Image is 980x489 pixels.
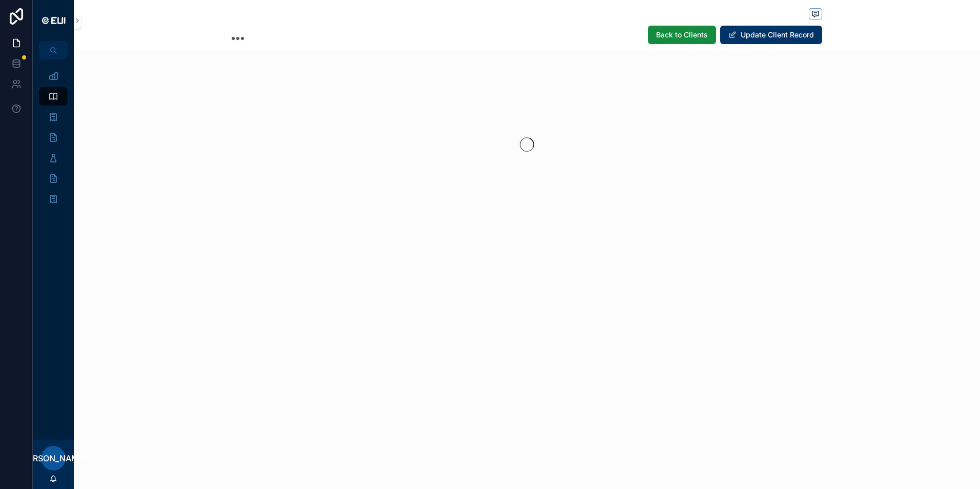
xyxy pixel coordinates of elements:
button: Update Client Record [720,26,822,44]
span: Back to Clients [656,30,708,40]
div: scrollable content [33,59,74,221]
button: Back to Clients [648,26,716,44]
img: App logo [39,14,68,26]
span: [PERSON_NAME] [19,452,87,464]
